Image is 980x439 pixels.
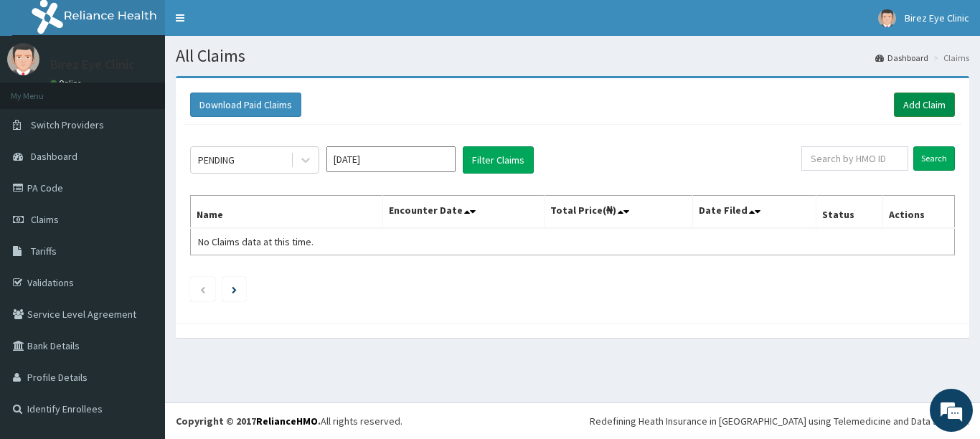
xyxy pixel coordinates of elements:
[232,283,237,296] a: Next page
[875,52,928,64] a: Dashboard
[31,245,57,258] span: Tariffs
[816,196,883,229] th: Status
[326,146,456,172] input: Select Month and Year
[198,235,314,248] span: No Claims data at this time.
[31,118,104,131] span: Switch Providers
[191,196,383,229] th: Name
[801,146,908,171] input: Search by HMO ID
[176,415,321,428] strong: Copyright © 2017 .
[878,9,896,27] img: User Image
[50,78,85,88] a: Online
[463,146,534,174] button: Filter Claims
[190,93,301,117] button: Download Paid Claims
[198,153,235,167] div: PENDING
[590,414,969,428] div: Redefining Heath Insurance in [GEOGRAPHIC_DATA] using Telemedicine and Data Science!
[7,43,39,75] img: User Image
[256,415,318,428] a: RelianceHMO
[905,11,969,24] span: Birez Eye Clinic
[544,196,693,229] th: Total Price(₦)
[383,196,544,229] th: Encounter Date
[913,146,955,171] input: Search
[894,93,955,117] a: Add Claim
[199,283,206,296] a: Previous page
[176,47,969,65] h1: All Claims
[693,196,816,229] th: Date Filed
[165,402,980,439] footer: All rights reserved.
[50,58,135,71] p: Birez Eye Clinic
[930,52,969,64] li: Claims
[31,150,77,163] span: Dashboard
[882,196,954,229] th: Actions
[31,213,59,226] span: Claims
